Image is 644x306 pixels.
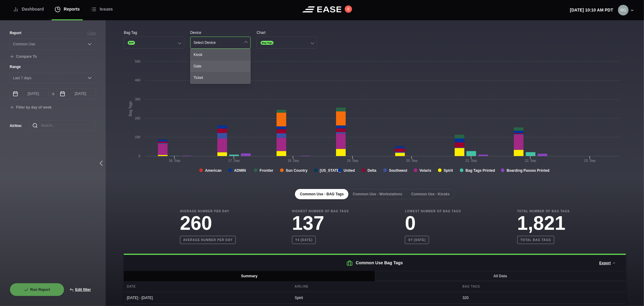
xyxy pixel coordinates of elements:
b: Y4 [DATE] [292,236,316,244]
tspan: 22. Sep [525,159,536,162]
div: 320 [460,292,626,304]
text: 500 [135,60,140,63]
input: mm/dd/yyyy [57,88,96,99]
b: Total bag tags [517,236,554,244]
input: Search... [29,120,96,131]
text: 400 [135,78,140,82]
text: 200 [135,116,140,120]
div: Date [124,281,290,292]
tspan: 16. Sep [169,159,180,162]
button: Common Use - BAG Tags [295,189,348,199]
tspan: 19. Sep [347,159,358,162]
b: Average Number Per Day [180,209,236,213]
tspan: Frontier [260,168,274,173]
button: 8 [345,5,352,13]
tspan: Boarding Passes Printed [507,168,549,173]
tspan: Southwest [389,168,407,173]
tspan: Delta [367,168,376,173]
button: Bag Tags [257,37,317,49]
button: Compare To [10,54,37,59]
tspan: 20. Sep [406,159,418,162]
button: Common Use - Kiosks [406,189,454,199]
label: Range [10,64,96,70]
div: Kiosk [191,49,250,60]
b: Total Number of Bag Tags [517,209,570,213]
button: Common Use - Workstations [348,189,407,199]
tspan: 18. Sep [287,159,299,162]
tspan: Bag Tags Printed [466,168,495,173]
span: BTP [128,41,135,45]
button: Export [594,256,621,270]
b: Lowest Number of Bag Tags [405,209,461,213]
b: Average number per day [180,236,236,244]
text: 300 [135,97,140,101]
input: mm/dd/yyyy [10,88,49,99]
h3: 0 [405,213,461,233]
button: Filter by day of week [10,105,52,110]
img: 0355a1d31526df1be56bea28517c65b3 [618,5,629,15]
h3: 137 [292,213,349,233]
tspan: 17. Sep [228,159,240,162]
tspan: American [205,168,222,173]
tspan: Bag Tags [128,101,133,116]
div: Bag Tags [460,281,626,292]
div: Chart [257,30,317,35]
tspan: 21. Sep [466,159,477,162]
tspan: Sun Country [286,168,308,173]
div: Ticket [191,72,250,83]
tspan: Spirit [444,168,453,173]
label: Report [10,30,21,36]
span: Bag Tags [261,41,274,45]
h3: 1,821 [517,213,570,233]
button: Edit filter [64,283,96,296]
button: Clear [87,31,96,36]
b: SY [DATE] [405,236,429,244]
div: Bag Tag [124,30,184,35]
tspan: Volaris [419,168,431,173]
p: [DATE] 10:10 AM PDT [570,7,613,13]
tspan: United [344,168,355,173]
button: BTP [124,37,184,49]
text: 100 [135,135,140,139]
button: All Data [375,271,626,281]
div: [DATE] - [DATE] [124,292,290,304]
div: Airline [292,281,458,292]
text: 0 [139,154,140,158]
tspan: [US_STATE] [320,168,341,173]
b: Highest Number of Bag Tags [292,209,349,213]
h3: 260 [180,213,236,233]
div: Select Device [194,41,216,45]
label: Airline : [10,123,20,129]
tspan: 23. Sep [584,159,596,162]
div: Spirit [292,292,458,304]
div: Device [190,30,251,35]
tspan: ADMIN [234,168,246,173]
div: Gate [191,60,250,72]
h2: Common Use Bag Tags [124,255,626,271]
button: Select Device [190,37,251,49]
button: Summary [124,271,375,281]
